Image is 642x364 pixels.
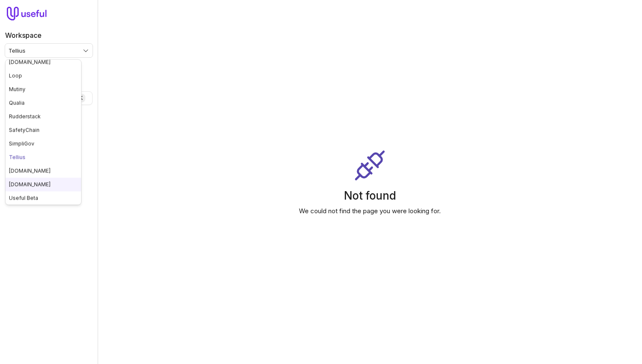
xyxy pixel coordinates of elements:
span: [DOMAIN_NAME] [9,59,51,65]
span: Tellius [9,154,25,161]
span: [DOMAIN_NAME] [9,168,51,174]
span: Mutiny [9,86,25,93]
span: SimpliGov [9,141,34,147]
span: SafetyChain [9,127,39,133]
span: [DOMAIN_NAME] [9,181,51,188]
span: Rudderstack [9,113,41,120]
span: Useful Beta [9,195,38,201]
span: Loop [9,73,22,79]
span: Qualia [9,100,25,106]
